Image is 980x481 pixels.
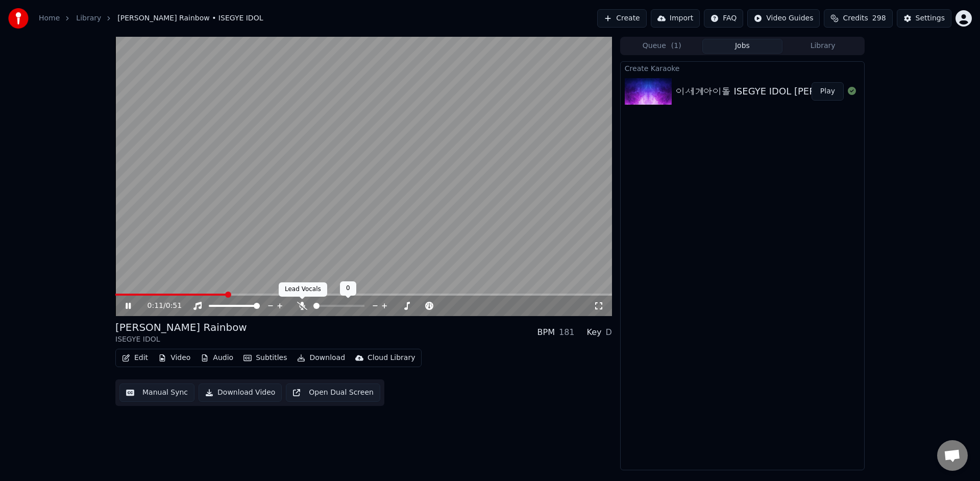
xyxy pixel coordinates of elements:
[367,353,415,363] div: Cloud Library
[606,326,612,339] div: D
[937,440,968,471] div: 채팅 열기
[199,383,282,402] button: Download Video
[621,62,864,74] div: Create Karaoke
[197,351,237,365] button: Audio
[8,8,29,29] img: youka
[597,9,647,28] button: Create
[39,13,60,23] a: Home
[115,334,247,345] div: ISEGYE IDOL
[76,13,101,23] a: Library
[651,9,700,28] button: Import
[119,383,194,402] button: Manual Sync
[872,13,886,23] span: 298
[747,9,820,28] button: Video Guides
[293,351,349,365] button: Download
[843,13,868,23] span: Credits
[39,13,263,23] nav: breadcrumb
[118,351,152,365] button: Edit
[671,41,681,51] span: ( 1 )
[897,9,951,28] button: Settings
[812,82,844,101] button: Play
[115,320,247,334] div: [PERSON_NAME] Rainbow
[148,301,163,311] span: 0:11
[622,39,702,54] button: Queue
[286,383,380,402] button: Open Dual Screen
[559,326,575,339] div: 181
[239,351,291,365] button: Subtitles
[340,281,356,296] div: 0
[537,326,555,339] div: BPM
[166,301,182,311] span: 0:51
[154,351,194,365] button: Video
[587,326,602,339] div: Key
[279,282,327,297] div: Lead Vocals
[916,13,945,23] div: Settings
[117,13,263,23] span: [PERSON_NAME] Rainbow • ISEGYE IDOL
[704,9,743,28] button: FAQ
[148,301,172,311] div: /
[702,39,783,54] button: Jobs
[824,9,892,28] button: Credits298
[782,39,863,54] button: Library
